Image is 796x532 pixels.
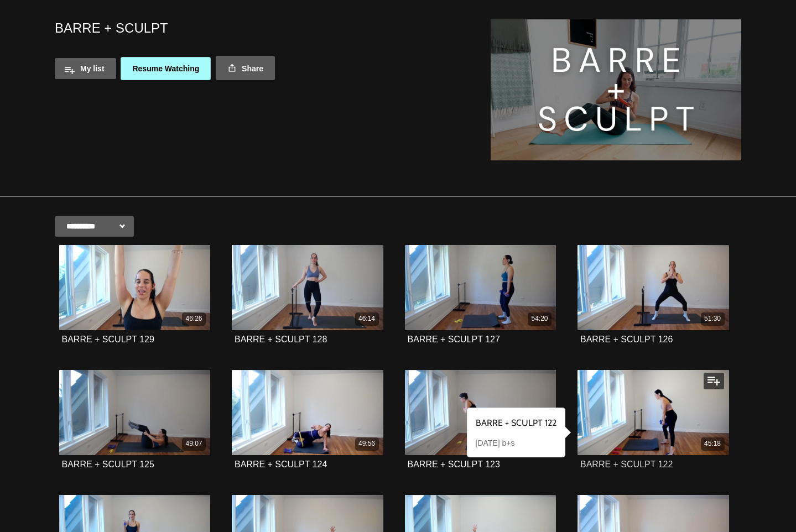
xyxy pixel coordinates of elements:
[235,335,327,344] a: BARRE + SCULPT 128
[528,312,552,325] div: 54:20
[55,19,168,36] h1: BARRE + SCULPT
[580,335,673,344] a: BARRE + SCULPT 126
[232,370,383,455] a: BARRE + SCULPT 124 49:56
[476,418,556,428] strong: BARRE + SCULPT 122
[408,460,500,469] strong: BARRE + SCULPT 123
[408,460,500,469] a: BARRE + SCULPT 123
[405,245,556,330] a: BARRE + SCULPT 127 54:20
[182,437,206,450] div: 49:07
[235,460,327,469] strong: BARRE + SCULPT 124
[701,312,725,325] div: 51:30
[62,335,154,344] strong: BARRE + SCULPT 129
[405,370,556,455] a: BARRE + SCULPT 123 49:19
[408,335,500,344] a: BARRE + SCULPT 127
[580,335,673,344] strong: BARRE + SCULPT 126
[59,245,211,330] a: BARRE + SCULPT 129 46:26
[701,437,725,450] div: 45:18
[235,335,327,344] strong: BARRE + SCULPT 128
[580,460,673,469] a: BARRE + SCULPT 122
[216,56,275,80] a: Share
[476,437,556,448] p: [DATE] b+s
[580,460,673,469] strong: BARRE + SCULPT 122
[491,19,741,160] img: BARRE + SCULPT
[355,437,379,450] div: 49:56
[121,57,211,80] a: Resume Watching
[578,245,729,330] a: BARRE + SCULPT 126 51:30
[62,460,154,469] a: BARRE + SCULPT 125
[59,370,211,455] a: BARRE + SCULPT 125 49:07
[578,370,729,455] a: BARRE + SCULPT 122 45:18
[62,335,154,344] a: BARRE + SCULPT 129
[232,245,383,330] a: BARRE + SCULPT 128 46:14
[408,335,500,344] strong: BARRE + SCULPT 127
[55,58,116,79] button: My list
[704,373,724,389] button: Add to my list
[355,312,379,325] div: 46:14
[62,460,154,469] strong: BARRE + SCULPT 125
[235,460,327,469] a: BARRE + SCULPT 124
[182,312,206,325] div: 46:26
